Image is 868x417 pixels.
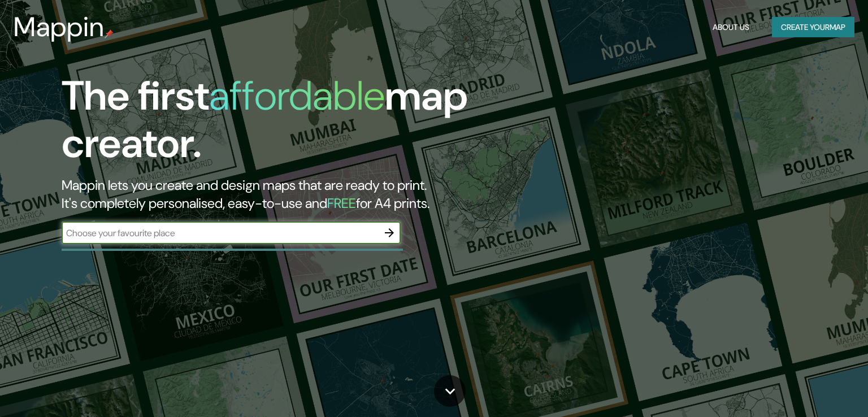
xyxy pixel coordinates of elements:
h5: FREE [327,194,356,212]
img: mappin-pin [105,29,114,38]
h1: affordable [209,69,385,122]
h2: Mappin lets you create and design maps that are ready to print. It's completely personalised, eas... [62,176,496,212]
input: Choose your favourite place [62,227,378,240]
button: About Us [708,17,754,38]
button: Create yourmap [772,17,854,38]
h1: The first map creator. [62,72,496,176]
h3: Mappin [14,11,105,43]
